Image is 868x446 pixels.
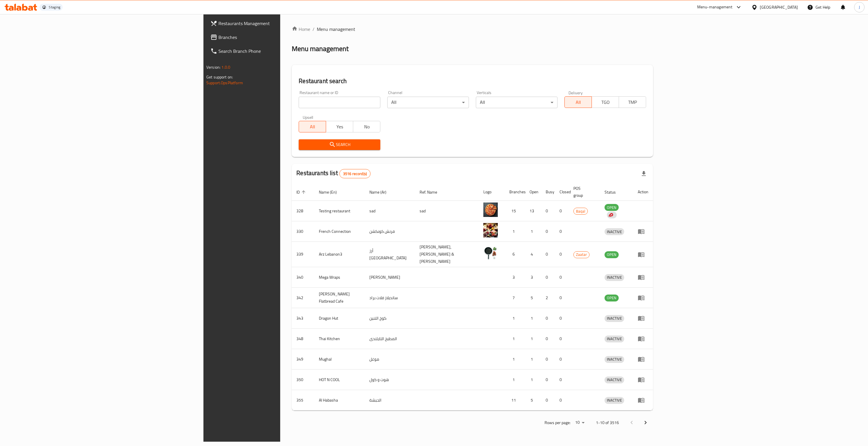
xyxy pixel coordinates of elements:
td: 0 [541,267,555,288]
div: Menu [638,335,648,342]
span: TMP [621,98,644,106]
td: 0 [541,201,555,221]
label: Upsell [303,115,313,119]
div: OPEN [605,251,619,258]
td: 0 [555,288,569,308]
td: كوخ التنين [365,308,415,329]
span: No [356,123,378,131]
p: Rows per page: [545,419,570,426]
button: Yes [326,121,353,132]
td: 0 [541,308,555,329]
th: Logo [479,183,505,201]
span: OPEN [605,204,619,211]
td: 6 [505,242,525,267]
td: سانديلاز فلات براد [365,288,415,308]
div: Menu [638,376,648,383]
span: 1.0.0 [221,63,230,71]
td: 7 [505,288,525,308]
button: TGO [592,96,619,108]
td: 0 [541,242,555,267]
td: 1 [505,370,525,390]
td: 3 [525,267,541,288]
td: 0 [555,329,569,349]
td: [PERSON_NAME],[PERSON_NAME] & [PERSON_NAME] [415,242,479,267]
td: 0 [555,370,569,390]
img: delivery hero logo [608,212,613,218]
td: 15 [505,201,525,221]
span: POS group [573,185,593,199]
th: Busy [541,183,555,201]
img: Dragon Hut [483,310,498,324]
td: 1 [525,308,541,329]
td: 0 [555,201,569,221]
th: Closed [555,183,569,201]
div: Menu [638,356,648,363]
td: 1 [505,329,525,349]
button: Search [299,139,380,150]
div: INACTIVE [605,228,624,235]
div: Menu [638,228,648,235]
td: 1 [505,349,525,370]
div: INACTIVE [605,356,624,363]
td: 0 [541,221,555,242]
div: Export file [637,167,651,181]
span: Status [605,189,623,196]
div: Menu [638,315,648,322]
div: All [387,97,469,108]
td: [PERSON_NAME] [365,267,415,288]
img: Thai Kitchen [483,330,498,345]
div: Total records count [339,169,371,178]
td: 0 [541,349,555,370]
div: Menu [638,397,648,404]
button: Next page [639,416,652,430]
div: INACTIVE [605,315,624,322]
span: 3516 record(s) [340,171,370,177]
div: INACTIVE [605,376,624,383]
span: INACTIVE [605,336,624,342]
td: 13 [525,201,541,221]
nav: breadcrumb [292,26,653,33]
div: Staging [49,5,60,10]
span: OPEN [605,295,619,301]
img: Al Habasha [483,392,498,406]
img: Mega Wraps [483,269,498,283]
span: Name (En) [319,189,344,196]
td: 0 [555,349,569,370]
th: Branches [505,183,525,201]
span: Name (Ar) [369,189,394,196]
td: موغل [365,349,415,370]
span: All [301,123,324,131]
span: Get support on: [206,73,233,81]
button: All [564,96,592,108]
button: TMP [619,96,646,108]
span: Version: [206,63,220,71]
p: 1-10 of 3516 [596,419,619,426]
td: 5 [525,390,541,411]
td: sad [365,201,415,221]
td: 0 [555,221,569,242]
div: Indicates that the vendor menu management has been moved to DH Catalog service [607,211,617,218]
a: Branches [206,30,348,44]
img: Arz Lebanon3 [483,246,498,261]
td: 11 [505,390,525,411]
label: Delivery [568,91,583,95]
div: Menu-management [697,4,733,11]
td: فرنش كونكشن [365,221,415,242]
span: TGO [594,98,617,106]
td: 3 [505,267,525,288]
div: Menu [638,294,648,301]
img: Sandella's Flatbread Cafe [483,289,498,304]
span: Restaurants Management [218,20,344,27]
td: 5 [525,288,541,308]
td: 4 [525,242,541,267]
div: Menu [638,251,648,258]
td: 0 [541,370,555,390]
span: INACTIVE [605,274,624,281]
td: 2 [541,288,555,308]
img: French Connection [483,223,498,237]
span: INACTIVE [605,397,624,404]
td: 1 [525,349,541,370]
table: enhanced table [292,183,653,411]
